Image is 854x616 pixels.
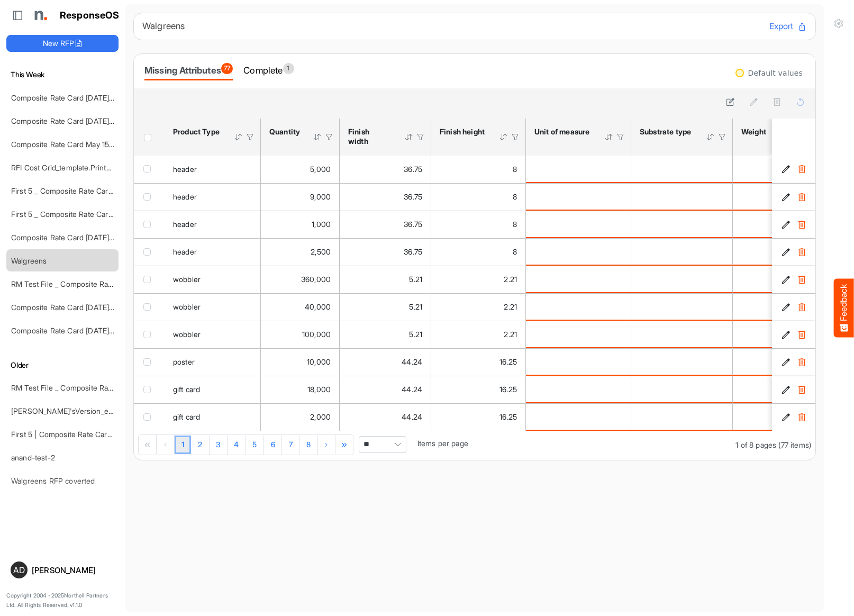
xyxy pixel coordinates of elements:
[409,302,422,311] span: 5.21
[526,348,631,376] td: is template cell Column Header httpsnorthellcomontologiesmapping-rulesmeasurementhasunitofmeasure
[11,210,138,219] a: First 5 _ Composite Rate Card [DATE]
[340,321,431,348] td: 5.2108 is template cell Column Header httpsnorthellcomontologiesmapping-rulesmeasurementhasfinish...
[404,247,422,256] span: 36.75
[165,156,261,183] td: header is template cell Column Header product-type
[526,376,631,403] td: is template cell Column Header httpsnorthellcomontologiesmapping-rulesmeasurementhasunitofmeasure
[431,321,526,348] td: 2.2084 is template cell Column Header httpsnorthellcomontologiesmapping-rulesmeasurementhasfinish...
[772,211,817,238] td: 309811ee-3952-4b98-9c9b-82b9dd03fc3f is template cell Column Header
[221,63,233,74] span: 77
[165,403,261,431] td: gift card is template cell Column Header product-type
[616,132,625,142] div: Filter Icon
[6,35,119,52] button: New RFP
[780,219,791,230] button: Edit
[261,238,340,266] td: 2500 is template cell Column Header httpsnorthellcomontologiesmapping-rulesorderhasquantity
[340,238,431,266] td: 36.75 is template cell Column Header httpsnorthellcomontologiesmapping-rulesmeasurementhasfinishs...
[6,69,119,80] h6: This Week
[631,348,733,376] td: is template cell Column Header httpsnorthellcomontologiesmapping-rulesmaterialhassubstratemateria...
[499,412,517,421] span: 16.25
[440,127,485,137] div: Finish height
[165,293,261,321] td: wobbler is template cell Column Header product-type
[733,376,806,403] td: is template cell Column Header httpsnorthellcomontologiesmapping-rulesmaterialhasmaterialweight
[431,238,526,266] td: 8 is template cell Column Header httpsnorthellcomontologiesmapping-rulesmeasurementhasfinishsizeh...
[134,119,165,156] th: Header checkbox
[796,412,807,422] button: Delete
[173,357,195,366] span: poster
[796,164,807,175] button: Delete
[796,274,807,285] button: Delete
[431,403,526,431] td: 16.25 is template cell Column Header httpsnorthellcomontologiesmapping-rulesmeasurementhasfinishs...
[404,220,422,229] span: 36.75
[173,385,200,394] span: gift card
[526,403,631,431] td: is template cell Column Header httpsnorthellcomontologiesmapping-rulesmeasurementhasunitofmeasure
[526,293,631,321] td: is template cell Column Header httpsnorthellcomontologiesmapping-rulesmeasurementhasunitofmeasure
[340,376,431,403] td: 44.24 is template cell Column Header httpsnorthellcomontologiesmapping-rulesmeasurementhasfinishs...
[340,183,431,211] td: 36.75 is template cell Column Header httpsnorthellcomontologiesmapping-rulesmeasurementhasfinishs...
[144,63,233,78] div: Missing Attributes
[173,247,197,256] span: header
[142,22,761,31] h6: Walgreens
[772,238,817,266] td: 40a3294e-c700-4c64-8598-b4ecd10d98fe is template cell Column Header
[772,183,817,211] td: 4cde08b8-d721-4d07-adb8-03c0680560eb is template cell Column Header
[513,165,517,174] span: 8
[796,302,807,312] button: Delete
[526,156,631,183] td: is template cell Column Header httpsnorthellcomontologiesmapping-rulesmeasurementhasunitofmeasure
[175,436,191,455] a: Page 1 of 8 Pages
[717,132,727,142] div: Filter Icon
[261,183,340,211] td: 9000 is template cell Column Header httpsnorthellcomontologiesmapping-rulesorderhasquantity
[11,93,155,102] a: Composite Rate Card [DATE] mapping test
[157,435,175,454] div: Go to previous page
[772,376,817,403] td: 338d21c2-8a94-46de-8fc2-ce268e678bc4 is template cell Column Header
[640,127,692,137] div: Substrate type
[631,293,733,321] td: is template cell Column Header httpsnorthellcomontologiesmapping-rulesmaterialhassubstratemateria...
[513,220,517,229] span: 8
[631,403,733,431] td: is template cell Column Header httpsnorthellcomontologiesmapping-rulesmaterialhassubstratemateria...
[511,132,520,142] div: Filter Icon
[778,440,811,449] span: (77 items)
[796,329,807,340] button: Delete
[772,266,817,293] td: da147913-4ae1-4e19-808c-88795311bbec is template cell Column Header
[29,5,50,26] img: Northell
[796,192,807,202] button: Delete
[504,275,517,284] span: 2.21
[780,192,791,202] button: Edit
[134,293,165,321] td: checkbox
[735,440,776,449] span: 1 of 8 pages
[282,436,299,455] a: Page 7 of 8 Pages
[340,348,431,376] td: 44.24 is template cell Column Header httpsnorthellcomontologiesmapping-rulesmeasurementhasfinishs...
[228,436,246,455] a: Page 4 of 8 Pages
[11,453,55,462] a: anand-test-2
[780,247,791,257] button: Edit
[772,156,817,183] td: bbaeea93-7a60-4839-a6de-7037544f3ce7 is template cell Column Header
[210,436,228,455] a: Page 3 of 8 Pages
[324,132,334,142] div: Filter Icon
[6,359,119,371] h6: Older
[631,376,733,403] td: is template cell Column Header httpsnorthellcomontologiesmapping-rulesmaterialhassubstratemateria...
[416,132,425,142] div: Filter Icon
[402,385,422,394] span: 44.24
[431,293,526,321] td: 2.2084 is template cell Column Header httpsnorthellcomontologiesmapping-rulesmeasurementhasfinish...
[409,330,422,339] span: 5.21
[526,266,631,293] td: is template cell Column Header httpsnorthellcomontologiesmapping-rulesmeasurementhasunitofmeasure
[165,266,261,293] td: wobbler is template cell Column Header product-type
[348,127,390,146] div: Finish width
[312,220,331,229] span: 1,000
[173,220,197,229] span: header
[11,326,137,335] a: Composite Rate Card [DATE]_smaller
[733,403,806,431] td: is template cell Column Header httpsnorthellcomontologiesmapping-rulesmaterialhasmaterialweight
[733,183,806,211] td: is template cell Column Header httpsnorthellcomontologiesmapping-rulesmaterialhasmaterialweight
[336,435,353,454] div: Go to last page
[631,266,733,293] td: is template cell Column Header httpsnorthellcomontologiesmapping-rulesmaterialhassubstratemateria...
[499,357,517,366] span: 16.25
[340,211,431,238] td: 36.75 is template cell Column Header httpsnorthellcomontologiesmapping-rulesmeasurementhasfinishs...
[431,156,526,183] td: 8 is template cell Column Header httpsnorthellcomontologiesmapping-rulesmeasurementhasfinishsizeh...
[631,183,733,211] td: is template cell Column Header httpsnorthellcomontologiesmapping-rulesmaterialhassubstratemateria...
[431,183,526,211] td: 8 is template cell Column Header httpsnorthellcomontologiesmapping-rulesmeasurementhasfinishsizeh...
[310,412,331,421] span: 2,000
[780,384,791,395] button: Edit
[11,186,138,195] a: First 5 _ Composite Rate Card [DATE]
[13,566,25,574] span: AD
[499,385,517,394] span: 16.25
[11,163,170,172] a: RFI Cost Grid_template.Prints and warehousing
[165,348,261,376] td: poster is template cell Column Header product-type
[11,430,137,439] a: First 5 | Composite Rate Card [DATE]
